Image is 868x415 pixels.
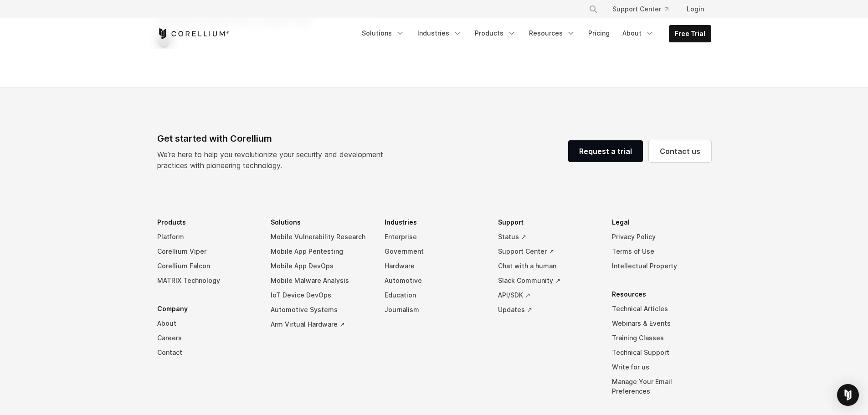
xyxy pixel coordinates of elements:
[271,317,370,332] a: Arm Virtual Hardware ↗
[617,25,660,41] a: About
[612,302,711,316] a: Technical Articles
[157,331,257,345] a: Careers
[612,316,711,331] a: Webinars & Events
[157,215,711,412] div: Navigation Menu
[498,230,597,244] a: Status ↗
[385,302,484,317] a: Journalism
[612,331,711,345] a: Training Classes
[837,384,859,406] div: Open Intercom Messenger
[612,259,711,273] a: Intellectual Property
[612,230,711,244] a: Privacy Policy
[585,1,601,17] button: Search
[612,360,711,374] a: Write for us
[157,244,257,259] a: Corellium Viper
[498,244,597,259] a: Support Center ↗
[356,25,711,42] div: Navigation Menu
[498,273,597,288] a: Slack Community ↗
[271,288,370,302] a: IoT Device DevOps
[157,259,257,273] a: Corellium Falcon
[385,244,484,259] a: Government
[385,288,484,302] a: Education
[157,132,390,145] div: Get started with Corellium
[578,1,711,17] div: Navigation Menu
[679,1,711,17] a: Login
[469,25,522,41] a: Products
[356,25,410,41] a: Solutions
[669,26,711,42] a: Free Trial
[583,25,615,41] a: Pricing
[271,273,370,288] a: Mobile Malware Analysis
[157,230,257,244] a: Platform
[157,273,257,288] a: MATRIX Technology
[498,259,597,273] a: Chat with a human
[605,1,676,17] a: Support Center
[498,302,597,317] a: Updates ↗
[612,345,711,360] a: Technical Support
[649,140,711,162] a: Contact us
[612,244,711,259] a: Terms of Use
[271,230,370,244] a: Mobile Vulnerability Research
[157,316,257,331] a: About
[498,288,597,302] a: API/SDK ↗
[612,374,711,399] a: Manage Your Email Preferences
[271,302,370,317] a: Automotive Systems
[524,25,581,41] a: Resources
[385,230,484,244] a: Enterprise
[385,259,484,273] a: Hardware
[157,28,230,39] a: Corellium Home
[157,345,257,360] a: Contact
[568,140,643,162] a: Request a trial
[157,149,390,171] p: We’re here to help you revolutionize your security and development practices with pioneering tech...
[271,259,370,273] a: Mobile App DevOps
[412,25,467,41] a: Industries
[271,244,370,259] a: Mobile App Pentesting
[385,273,484,288] a: Automotive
